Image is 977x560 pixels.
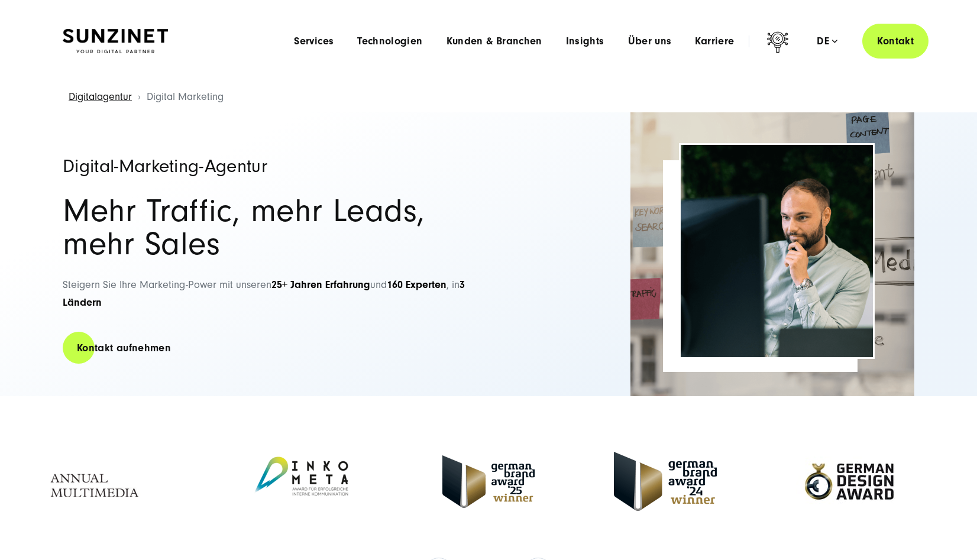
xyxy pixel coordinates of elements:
[447,35,542,47] a: Kunden & Branchen
[63,195,477,261] h2: Mehr Traffic, mehr Leads, mehr Sales
[35,446,160,517] img: Annual Multimedia Awards - Full Service Digitalagentur SUNZINET
[271,279,370,291] strong: 25+ Jahren Erfahrung
[63,29,168,54] img: SUNZINET Full Service Digital Agentur
[63,157,477,176] h1: Digital-Marketing-Agentur
[387,279,447,291] strong: 160 Experten
[63,279,465,309] span: Steigern Sie Ihre Marketing-Power mit unseren und , in
[681,145,873,357] img: Full-Service Digitalagentur SUNZINET - Digital Marketing
[442,455,535,508] img: German Brand Award winner 2025 - Full Service Digital Agentur SUNZINET
[147,90,224,103] span: Digital Marketing
[566,35,604,47] a: Insights
[796,438,902,526] img: German-Design-Award
[614,452,717,511] img: German-Brand-Award - Full Service digital agentur SUNZINET
[628,35,672,47] a: Über uns
[862,24,929,59] a: Kontakt
[817,35,837,47] div: de
[357,35,422,47] a: Technologien
[63,331,185,365] a: Kontakt aufnehmen
[239,446,363,517] img: Inkometa Award für interne Kommunikation - Full Service Digitalagentur SUNZINET
[630,112,914,396] img: Full-Service Digitalagentur SUNZINET - Digital Marketing_2
[69,90,132,103] a: Digitalagentur
[294,35,334,47] a: Services
[695,35,734,47] a: Karriere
